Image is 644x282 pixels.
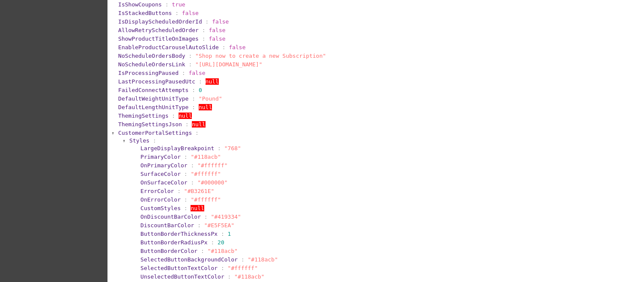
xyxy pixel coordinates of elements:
span: : [202,36,206,42]
span: "#ffffff" [228,265,258,271]
span: : [172,113,175,119]
span: : [202,27,206,33]
span: "#E5F5EA" [204,222,234,229]
span: LargeDisplayBreakpoint [140,145,214,151]
span: IsStackedButtons [118,10,172,16]
span: SurfaceColor [140,171,181,177]
span: : [221,231,224,237]
span: "[URL][DOMAIN_NAME]" [195,61,262,68]
span: : [192,95,195,102]
span: PrimaryColor [140,154,181,160]
span: : [184,171,188,177]
span: ThemingSettings [118,113,168,119]
span: Styles [129,137,149,144]
span: : [241,256,244,263]
span: : [228,273,231,280]
span: CustomerPortalSettings [118,130,192,136]
span: : [221,265,224,271]
span: null [206,78,219,85]
span: 1 [228,231,231,237]
span: : [191,162,194,169]
span: : [192,104,195,110]
span: false [182,10,199,16]
span: 0 [199,87,202,93]
span: : [184,205,188,211]
span: false [209,27,225,33]
span: "#000000" [197,179,227,186]
span: ButtonBorderColor [140,248,197,254]
span: ButtonBorderRadiusPx [140,239,208,246]
span: OnSurfaceColor [140,179,188,186]
span: : [195,130,199,136]
span: "#ffffff" [191,196,221,203]
span: : [199,78,202,85]
span: false [212,18,229,25]
span: IsShowCoupons [118,1,162,8]
span: : [204,214,208,220]
span: : [153,137,156,144]
span: false [209,36,225,42]
span: "#B3261E" [184,188,214,194]
span: null [191,205,204,211]
span: : [188,61,192,68]
span: DefaultWeightUnitType [118,95,188,102]
span: EnableProductCarouselAutoSlide [118,44,219,50]
span: : [192,87,195,93]
span: "Pound" [199,95,222,102]
span: "#118acb" [248,256,278,263]
span: SelectedButtonBackgroundColor [140,256,238,263]
span: : [188,53,192,59]
span: false [188,70,205,76]
span: false [229,44,245,50]
span: NoScheduleOrdersLink [118,61,185,68]
span: : [201,248,204,254]
span: "Shop now to create a new Subscription" [195,53,326,59]
span: IsDisplayScheduledOrderId [118,18,202,25]
span: IsProcessingPaused [118,70,179,76]
span: FailedConnectAttempts [118,87,188,93]
span: : [182,70,185,76]
span: null [192,121,205,128]
span: : [185,121,189,128]
span: "#118acb" [234,273,264,280]
span: : [184,196,188,203]
span: "#118acb" [191,154,221,160]
span: DiscountBarColor [140,222,194,229]
span: UnselectedButtonTextColor [140,273,224,280]
span: "#118acb" [208,248,238,254]
span: OnPrimaryColor [140,162,188,169]
span: null [179,113,192,119]
span: LastProcessingPausedUtc [118,78,195,85]
span: : [191,179,194,186]
span: null [199,104,212,110]
span: true [172,1,185,8]
span: OnErrorColor [140,196,181,203]
span: : [197,222,201,229]
span: : [165,1,169,8]
span: : [211,239,214,246]
span: : [177,188,181,194]
span: : [175,10,179,16]
span: "768" [224,145,241,151]
span: "#419334" [211,214,241,220]
span: AllowRetryScheduledOrder [118,27,199,33]
span: CustomStyles [140,205,181,211]
span: OnDiscountBarColor [140,214,201,220]
span: "#ffffff" [197,162,227,169]
span: : [218,145,221,151]
span: ThemingSettingsJson [118,121,182,128]
span: SelectedButtonTextColor [140,265,218,271]
span: ErrorColor [140,188,174,194]
span: 20 [218,239,224,246]
span: DefaultLengthUnitType [118,104,188,110]
span: ShowProductTitleOnImages [118,36,199,42]
span: : [206,18,209,25]
span: NoScheduleOrdersBody [118,53,185,59]
span: : [222,44,226,50]
span: ButtonBorderThicknessPx [140,231,218,237]
span: : [184,154,188,160]
span: "#ffffff" [191,171,221,177]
